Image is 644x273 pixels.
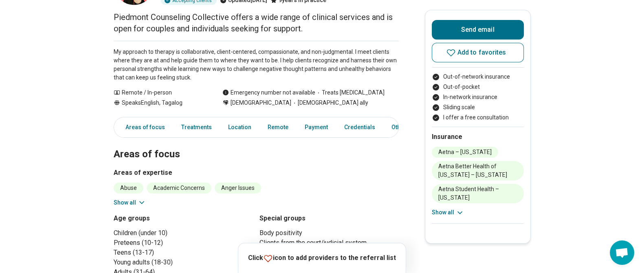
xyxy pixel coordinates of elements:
p: Click icon to add providers to the referral list [248,253,396,263]
li: Abuse [114,183,143,194]
li: Out-of-network insurance [432,73,524,81]
h2: Areas of focus [114,128,399,161]
h3: Age groups [114,214,253,223]
p: Piedmont Counseling Collective offers a wide range of clinical services and is open for couples a... [114,11,399,34]
li: Young adults (18-30) [114,258,253,267]
h3: Areas of expertise [114,168,399,178]
li: Children (under 10) [114,228,253,238]
li: Out-of-pocket [432,83,524,91]
a: Remote [263,119,293,136]
li: Clients from the court/judicial system [259,238,399,248]
div: Emergency number not available [222,88,315,97]
span: [DEMOGRAPHIC_DATA] [231,99,291,107]
div: Speaks English, Tagalog [114,99,206,107]
li: Sliding scale [432,103,524,112]
a: Credentials [339,119,380,136]
span: Add to favorites [457,49,506,56]
li: Body positivity [259,228,399,238]
div: Open chat [610,240,634,265]
button: Add to favorites [432,43,524,62]
h2: Insurance [432,132,524,142]
button: Show all [114,198,146,207]
li: Preteens (10-12) [114,238,253,248]
a: Areas of focus [116,119,170,136]
li: Anger Issues [215,183,261,194]
a: Treatments [176,119,217,136]
li: In-network insurance [432,93,524,101]
span: Treats [MEDICAL_DATA] [315,88,385,97]
span: [DEMOGRAPHIC_DATA] ally [291,99,368,107]
h3: Special groups [259,214,399,223]
button: Show all [432,208,464,217]
a: Other [387,119,416,136]
a: Location [223,119,256,136]
li: Aetna Student Health – [US_STATE] [432,184,524,203]
p: My approach to therapy is collaborative, client-centered, compassionate, and non-judgmental. I me... [114,48,399,82]
ul: Payment options [432,73,524,122]
li: I offer a free consultation [432,113,524,122]
div: Remote / In-person [114,88,206,97]
a: Payment [300,119,333,136]
li: Academic Concerns [147,183,211,194]
li: Aetna Better Health of [US_STATE] – [US_STATE] [432,161,524,181]
li: Teens (13-17) [114,248,253,258]
li: Aetna – [US_STATE] [432,147,498,158]
button: Send email [432,20,524,40]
